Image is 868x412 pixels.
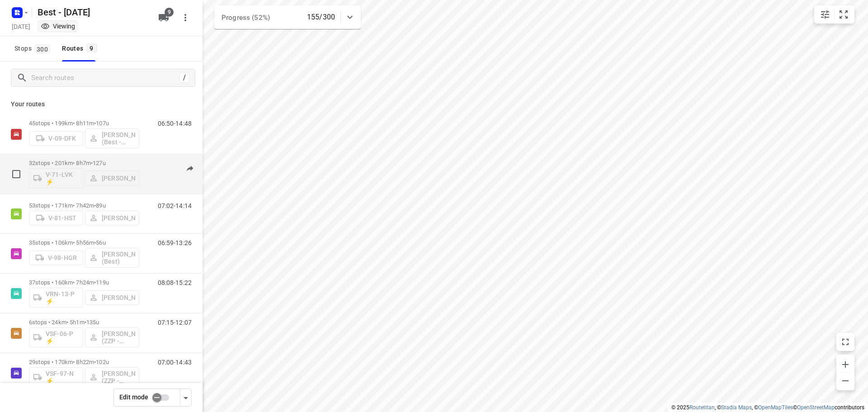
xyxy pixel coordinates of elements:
p: 6 stops • 24km • 5h1m [29,319,139,326]
span: • [94,120,96,127]
p: 35 stops • 106km • 5h56m [29,239,139,246]
span: 9 [165,8,174,17]
a: OpenStreetMap [797,404,835,411]
span: 102u [96,359,109,365]
span: Stops [14,43,53,54]
a: Routetitan [689,404,715,411]
a: OpenMapTiles [758,404,793,411]
p: 06:50-14:48 [158,120,192,127]
p: 07:02-14:14 [158,202,192,209]
button: 9 [155,9,173,27]
button: Fit zoom [835,5,853,24]
span: • [94,359,96,365]
button: Send to driver [181,160,199,178]
span: Select [7,165,25,183]
span: 119u [96,279,109,286]
span: • [94,239,96,246]
p: Your routes [11,99,192,109]
div: You are currently in view mode. To make any changes, go to edit project. [41,22,75,31]
span: 9 [86,43,97,52]
p: 08:08-15:22 [158,279,192,286]
span: • [91,160,93,166]
input: Search routes [31,71,179,85]
p: 29 stops • 170km • 8h22m [29,359,139,365]
div: Progress (52%)155/300 [214,5,361,29]
span: 135u [86,319,99,326]
div: Driver app settings [180,392,191,403]
a: Stadia Maps [721,404,752,411]
span: • [94,202,96,209]
span: 127u [93,160,106,166]
button: Map settings [816,5,834,24]
p: 32 stops • 201km • 8h7m [29,160,139,166]
p: 07:00-14:43 [158,359,192,366]
div: / [179,73,189,83]
p: 155/300 [307,12,335,23]
span: 89u [96,202,105,209]
li: © 2025 , © , © © contributors [671,404,864,411]
div: Routes [62,43,99,54]
p: 53 stops • 171km • 7h42m [29,202,139,209]
p: 07:15-12:07 [158,319,192,326]
span: Progress (52%) [222,14,270,22]
span: • [85,319,86,326]
p: 37 stops • 160km • 7h24m [29,279,139,286]
span: 107u [96,120,109,127]
div: small contained button group [814,5,854,24]
span: 56u [96,239,105,246]
span: 300 [34,44,50,53]
button: More [176,9,194,27]
span: Edit mode [119,393,148,401]
p: 06:59-13:26 [158,239,192,246]
p: 45 stops • 199km • 8h11m [29,120,139,127]
span: • [94,279,96,286]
